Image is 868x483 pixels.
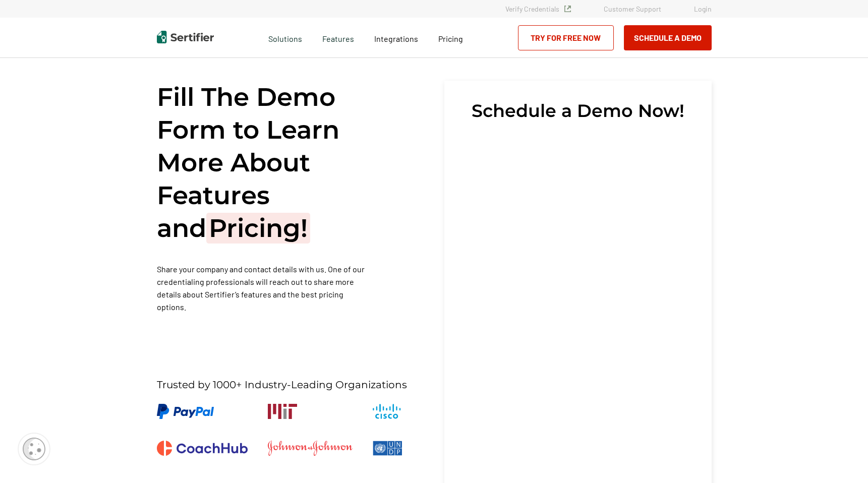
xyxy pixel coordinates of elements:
h1: Fill The Demo Form to Learn More About Features and [157,81,371,245]
img: Sertifier | Digital Credentialing Platform [157,31,214,43]
img: CoachHub [157,441,248,456]
a: Pricing [438,31,463,44]
a: Customer Support [604,5,661,13]
span: Features [322,31,354,44]
img: Verified [564,6,571,12]
span: Trusted by 1000+ Industry-Leading Organizations [157,379,407,391]
span: Solutions [268,31,302,44]
span: Pricing [438,34,463,43]
img: UNDP [373,441,402,456]
span: Pricing! [206,213,310,244]
a: Integrations [374,31,418,44]
span: Integrations [374,34,418,43]
img: PayPal [157,404,214,419]
iframe: Chat Widget [818,435,868,483]
button: Schedule a Demo [624,25,712,50]
img: Massachusetts Institute of Technology [268,404,297,419]
img: Johnson & Johnson [268,441,353,456]
span: Schedule a Demo Now! [472,101,684,121]
a: Login [694,5,712,13]
a: Try for Free Now [518,25,614,50]
p: Share your company and contact details with us. One of our credentialing professionals will reach... [157,263,371,313]
iframe: Select a Date & Time - Calendly [454,131,702,471]
img: Cisco [373,404,401,419]
img: Cookie Popup Icon [23,438,45,460]
a: Verify Credentials [505,5,571,13]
